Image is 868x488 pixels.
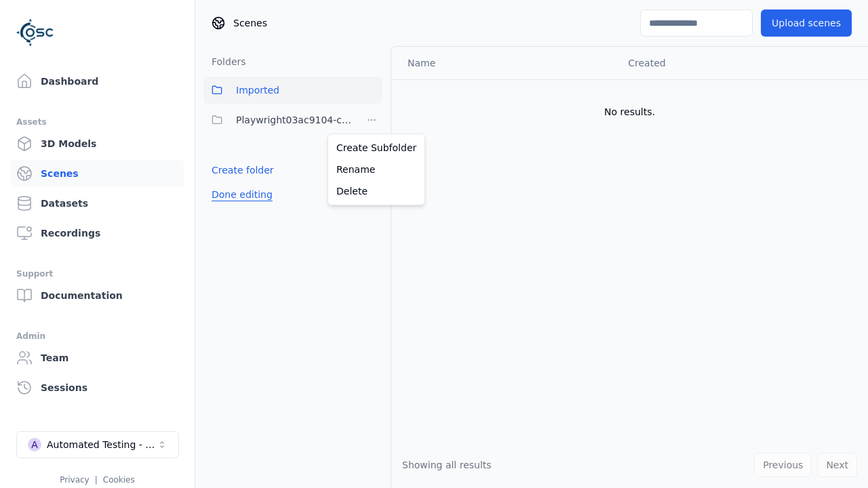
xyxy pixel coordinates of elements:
[331,180,422,202] a: Delete
[331,159,422,180] a: Rename
[331,137,422,159] a: Create Subfolder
